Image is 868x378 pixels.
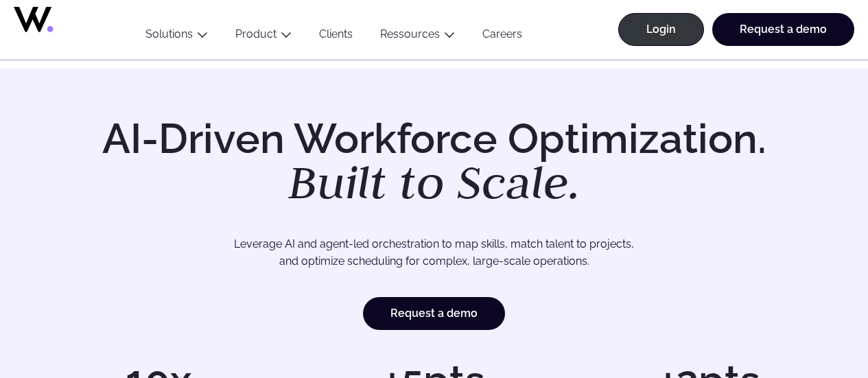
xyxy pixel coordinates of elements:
a: Clients [305,27,366,46]
a: Request a demo [363,297,505,330]
a: Request a demo [712,13,854,46]
p: Leverage AI and agent-led orchestration to map skills, match talent to projects, and optimize sch... [68,235,800,270]
a: Login [618,13,704,46]
h1: AI-Driven Workforce Optimization. [83,118,786,206]
button: Solutions [132,27,222,46]
button: Product [222,27,305,46]
a: Careers [469,27,536,46]
em: Built to Scale. [288,152,580,212]
a: Product [235,27,277,40]
a: Ressources [380,27,440,40]
button: Ressources [366,27,469,46]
